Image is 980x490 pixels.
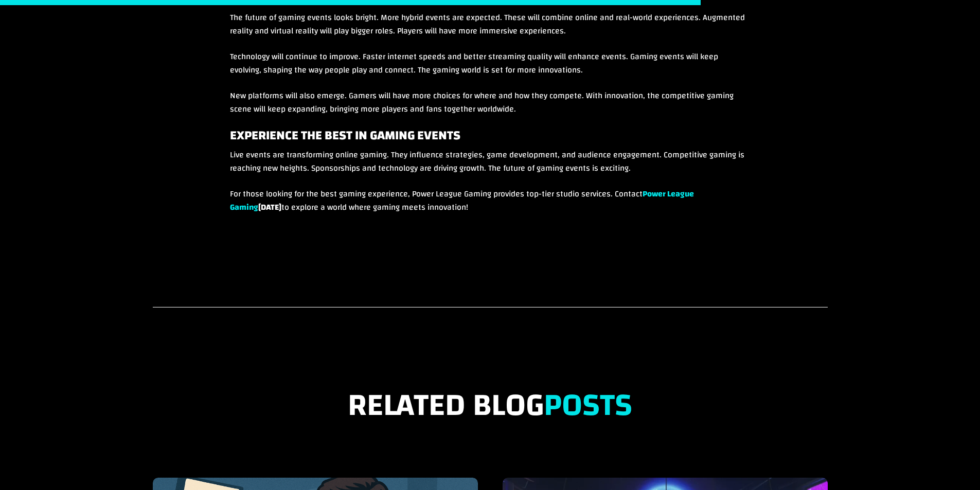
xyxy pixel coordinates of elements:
[230,123,460,147] strong: Experience the Best in Gaming Events
[230,89,750,128] p: New platforms will also emerge. Gamers will have more choices for where and how they compete. Wit...
[230,11,750,50] p: The future of gaming events looks bright. More hybrid events are expected. These will combine onl...
[153,387,828,437] h2: RELATED BLOG
[230,148,750,187] p: Live events are transforming online gaming. They influence strategies, game development, and audi...
[544,376,632,434] strong: POSTS
[230,50,750,89] p: Technology will continue to improve. Faster internet speeds and better streaming quality will enh...
[230,186,694,215] strong: [DATE]
[929,441,980,490] iframe: Chat Widget
[230,186,694,215] a: Power League Gaming
[230,187,750,226] p: For those looking for the best gaming experience, Power League Gaming provides top-tier studio se...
